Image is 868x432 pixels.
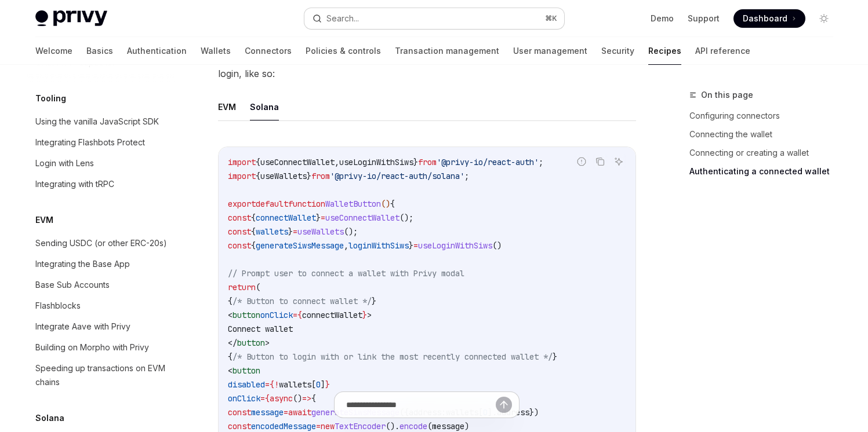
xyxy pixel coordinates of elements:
[293,310,297,320] span: =
[26,337,175,358] a: Building on Morpho with Privy
[492,240,502,251] span: ()
[35,156,94,170] div: Login with Lens
[237,338,265,348] span: button
[311,171,330,181] span: from
[228,157,256,167] span: import
[339,157,413,167] span: useLoginWithSiws
[256,240,344,251] span: generateSiwsMessage
[701,88,753,102] span: On this page
[233,296,372,306] span: /* Button to connect wallet */
[26,174,175,195] a: Integrating with tRPC
[26,358,175,393] a: Speeding up transactions on EVM chains
[35,213,53,227] h5: EVM
[35,257,130,271] div: Integrating the Base App
[228,310,233,320] span: <
[553,352,557,362] span: }
[348,240,409,251] span: loginWithSiws
[35,278,110,292] div: Base Sub Accounts
[26,274,175,295] a: Base Sub Accounts
[400,213,413,223] span: ();
[325,199,381,209] span: WalletButton
[733,9,805,28] a: Dashboard
[321,213,325,223] span: =
[26,111,175,132] a: Using the vanilla JavaScript SDK
[26,132,175,153] a: Integrating Flashbots Protect
[418,157,437,167] span: from
[344,226,358,237] span: ();
[35,236,167,250] div: Sending USDC (or other ERC-20s)
[26,316,175,337] a: Integrate Aave with Privy
[395,37,499,65] a: Transaction management
[265,379,270,390] span: =
[35,341,149,354] div: Building on Morpho with Privy
[648,37,681,65] a: Recipes
[228,226,251,237] span: const
[233,365,260,376] span: button
[228,296,233,306] span: {
[306,37,381,65] a: Policies & controls
[256,282,260,292] span: (
[311,379,316,390] span: [
[233,310,260,320] span: button
[228,379,265,390] span: disabled
[270,379,274,390] span: {
[228,282,256,292] span: return
[251,213,256,223] span: {
[228,240,251,251] span: const
[35,136,145,149] div: Integrating Flashbots Protect
[418,240,492,251] span: useLoginWithSiws
[307,171,311,181] span: }
[26,153,175,174] a: Login with Lens
[367,310,372,320] span: >
[325,379,330,390] span: }
[302,310,362,320] span: connectWallet
[251,240,256,251] span: {
[316,213,321,223] span: }
[695,37,750,65] a: API reference
[35,411,64,425] h5: Solana
[251,226,256,237] span: {
[611,154,626,169] button: Ask AI
[496,397,512,413] button: Send message
[256,171,260,181] span: {
[250,93,279,120] button: Solana
[688,13,720,24] a: Support
[601,37,634,65] a: Security
[260,310,293,320] span: onClick
[593,154,608,169] button: Copy the contents from the code block
[362,310,367,320] span: }
[256,226,288,237] span: wallets
[513,37,587,65] a: User management
[256,199,288,209] span: default
[651,13,674,24] a: Demo
[86,37,113,65] a: Basics
[539,157,543,167] span: ;
[344,240,348,251] span: ,
[35,177,114,191] div: Integrating with tRPC
[689,125,842,144] a: Connecting the wallet
[372,296,376,306] span: }
[413,157,418,167] span: }
[228,199,256,209] span: export
[409,240,413,251] span: }
[545,14,557,23] span: ⌘ K
[325,213,400,223] span: useConnectWallet
[228,352,233,362] span: {
[381,199,390,209] span: ()
[815,9,833,28] button: Toggle dark mode
[35,10,107,27] img: light logo
[304,8,564,29] button: Search...⌘K
[293,226,297,237] span: =
[218,49,636,82] span: You might use the methods above to “split up” the connect and sign steps of external wallet login...
[260,157,335,167] span: useConnectWallet
[464,171,469,181] span: ;
[228,171,256,181] span: import
[35,37,72,65] a: Welcome
[26,295,175,316] a: Flashblocks
[35,361,168,389] div: Speeding up transactions on EVM chains
[265,338,270,348] span: >
[201,37,231,65] a: Wallets
[437,157,539,167] span: '@privy-io/react-auth'
[228,338,237,348] span: </
[316,379,321,390] span: 0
